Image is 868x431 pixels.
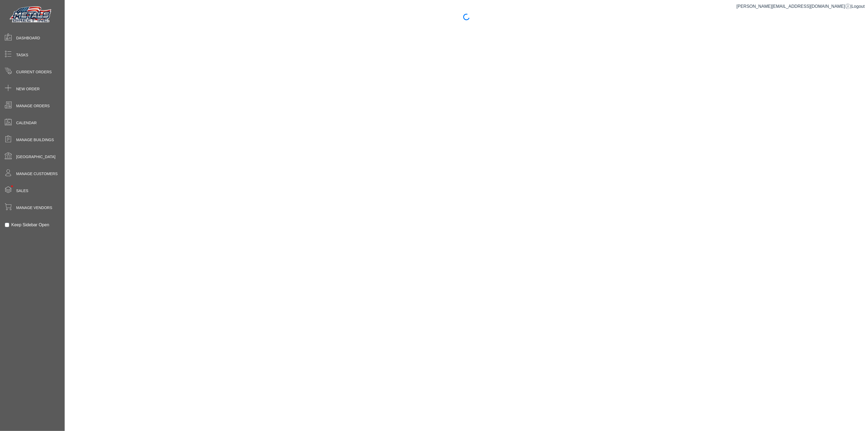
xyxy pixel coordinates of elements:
[16,86,40,92] span: New Order
[736,3,865,10] div: |
[11,222,49,228] label: Keep Sidebar Open
[852,4,865,9] span: Logout
[5,178,19,195] span: •
[16,52,28,58] span: Tasks
[16,137,54,143] span: Manage Buildings
[736,4,850,9] a: [PERSON_NAME][EMAIL_ADDRESS][DOMAIN_NAME]
[16,188,28,194] span: Sales
[16,171,58,177] span: Manage Customers
[8,5,54,25] img: Metals Direct Inc Logo
[16,103,50,109] span: Manage Orders
[16,154,56,160] span: [GEOGRAPHIC_DATA]
[16,205,52,211] span: Manage Vendors
[16,35,40,41] span: Dashboard
[16,120,37,126] span: Calendar
[16,69,52,75] span: Current Orders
